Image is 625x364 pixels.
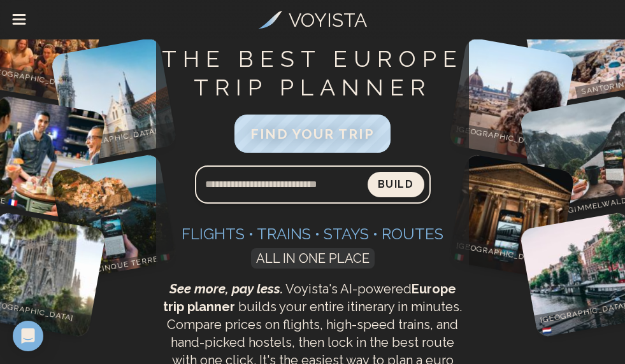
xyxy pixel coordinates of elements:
[234,129,390,141] a: FIND YOUR TRIP
[161,224,464,244] h3: Flights • Trains • Stays • Routes
[259,6,367,34] a: VOYISTA
[368,172,424,197] button: Build
[251,248,375,269] span: ALL IN ONE PLACE
[234,115,390,153] button: FIND YOUR TRIP
[50,153,177,280] img: Cinque Terre
[259,11,282,29] img: Voyista Logo
[195,169,368,200] input: Search query
[163,281,456,314] strong: Europe trip planner
[448,153,575,280] img: Rome
[169,281,283,297] span: See more, pay less.
[50,37,177,164] img: Budapest
[250,126,374,142] span: FIND YOUR TRIP
[3,4,35,36] button: Drawer Menu
[161,45,464,102] h1: THE BEST EUROPE TRIP PLANNER
[289,6,367,34] h3: VOYISTA
[448,37,575,164] img: Florence
[13,321,43,351] div: Open Intercom Messenger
